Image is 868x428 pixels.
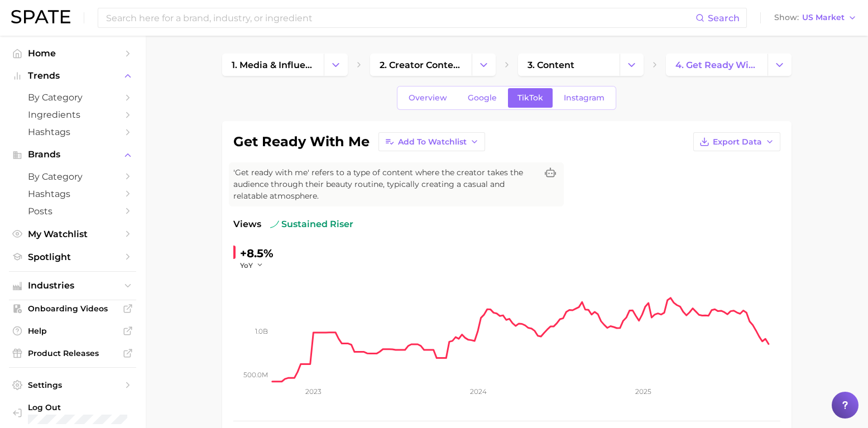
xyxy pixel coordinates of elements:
input: Search here for a brand, industry, or ingredient [105,8,696,27]
span: Overview [409,93,447,103]
span: 2. creator content [380,60,462,70]
a: Spotlight [9,248,136,266]
span: TikTok [517,93,543,103]
tspan: 2023 [305,387,322,396]
tspan: 2024 [470,387,487,396]
span: Export Data [713,137,762,147]
a: Product Releases [9,345,136,362]
a: Hashtags [9,185,136,203]
tspan: 500.0m [243,371,268,379]
span: Ingredients [28,109,117,120]
span: by Category [28,171,117,182]
span: Show [774,15,799,21]
span: Brands [28,150,117,160]
img: sustained riser [270,220,279,229]
a: TikTok [508,88,553,108]
span: Trends [28,71,117,81]
span: Settings [28,380,117,390]
a: Posts [9,203,136,220]
button: Trends [9,68,136,84]
span: Instagram [564,93,605,103]
a: Help [9,323,136,339]
span: US Market [802,15,845,21]
span: Spotlight [28,252,117,262]
a: 2. creator content [370,54,472,76]
a: Log out. Currently logged in with e-mail jefeinstein@elfbeauty.com. [9,399,136,427]
span: Onboarding Videos [28,304,117,314]
span: Add to Watchlist [398,137,467,147]
a: Overview [399,88,457,108]
a: My Watchlist [9,225,136,243]
span: Help [28,326,117,336]
button: YoY [240,261,264,270]
div: +8.5% [240,244,274,262]
span: Product Releases [28,348,117,358]
span: Search [708,13,740,23]
tspan: 1.0b [255,327,268,335]
a: Google [458,88,506,108]
span: Hashtags [28,189,117,199]
span: Views [233,218,261,231]
a: Hashtags [9,123,136,141]
span: My Watchlist [28,229,117,239]
a: Home [9,45,136,62]
a: Ingredients [9,106,136,123]
span: YoY [240,261,253,270]
a: 3. content [518,54,620,76]
span: 4. get ready with me [675,60,758,70]
span: Log Out [28,402,132,412]
span: Posts [28,206,117,217]
span: Google [468,93,497,103]
button: Add to Watchlist [378,132,485,151]
h1: get ready with me [233,135,370,148]
button: Change Category [768,54,792,76]
button: Change Category [324,54,348,76]
span: Industries [28,281,117,291]
button: Change Category [620,54,644,76]
span: 'Get ready with me' refers to a type of content where the creator takes the audience through thei... [233,167,537,202]
a: Onboarding Videos [9,300,136,317]
button: Export Data [693,132,780,151]
a: Instagram [554,88,614,108]
span: 3. content [527,60,574,70]
button: Industries [9,277,136,294]
img: SPATE [11,10,70,23]
span: sustained riser [270,218,353,231]
a: Settings [9,377,136,393]
button: Change Category [472,54,496,76]
button: ShowUS Market [771,11,860,25]
a: by Category [9,168,136,185]
span: by Category [28,92,117,103]
button: Brands [9,146,136,163]
a: 1. media & influencers [222,54,324,76]
span: Home [28,48,117,59]
a: by Category [9,89,136,106]
a: 4. get ready with me [666,54,768,76]
tspan: 2025 [636,387,652,396]
span: 1. media & influencers [232,60,314,70]
span: Hashtags [28,127,117,137]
